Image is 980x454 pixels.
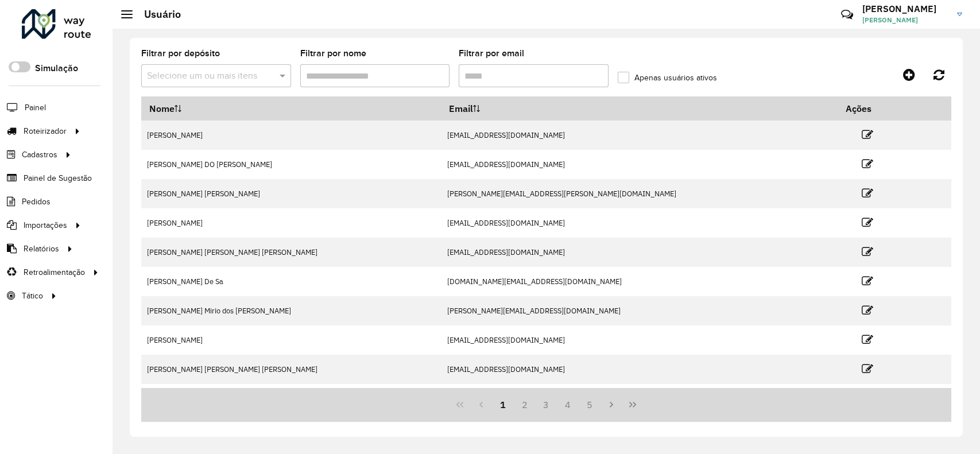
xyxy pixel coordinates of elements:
[862,127,873,142] a: Editar
[862,244,873,259] a: Editar
[557,394,579,416] button: 4
[300,46,366,60] label: Filtrar por nome
[862,3,948,14] h3: [PERSON_NAME]
[459,46,524,60] label: Filtrar por email
[441,267,838,296] td: [DOMAIN_NAME][EMAIL_ADDRESS][DOMAIN_NAME]
[141,267,441,296] td: [PERSON_NAME] De Sa
[622,394,644,416] button: Last Page
[441,179,838,208] td: [PERSON_NAME][EMAIL_ADDRESS][PERSON_NAME][DOMAIN_NAME]
[141,296,441,325] td: [PERSON_NAME] Mirio dos [PERSON_NAME]
[579,394,601,416] button: 5
[835,2,859,27] a: Contato Rápido
[862,361,873,377] a: Editar
[441,150,838,179] td: [EMAIL_ADDRESS][DOMAIN_NAME]
[24,172,92,184] span: Painel de Sugestão
[35,61,78,75] label: Simulação
[24,125,67,137] span: Roteirizador
[22,149,57,161] span: Cadastros
[24,266,85,278] span: Retroalimentação
[441,96,838,121] th: Email
[441,208,838,238] td: [EMAIL_ADDRESS][DOMAIN_NAME]
[441,384,838,413] td: [EMAIL_ADDRESS][DOMAIN_NAME]
[441,296,838,325] td: [PERSON_NAME][EMAIL_ADDRESS][DOMAIN_NAME]
[22,196,51,208] span: Pedidos
[536,394,557,416] button: 3
[838,96,907,121] th: Ações
[862,15,948,25] span: [PERSON_NAME]
[862,273,873,289] a: Editar
[141,46,220,60] label: Filtrar por depósito
[601,394,622,416] button: Next Page
[441,355,838,384] td: [EMAIL_ADDRESS][DOMAIN_NAME]
[862,215,873,230] a: Editar
[22,290,43,302] span: Tático
[25,102,46,114] span: Painel
[441,238,838,267] td: [EMAIL_ADDRESS][DOMAIN_NAME]
[141,121,441,150] td: [PERSON_NAME]
[141,325,441,355] td: [PERSON_NAME]
[141,355,441,384] td: [PERSON_NAME] [PERSON_NAME] [PERSON_NAME]
[862,332,873,347] a: Editar
[24,243,59,255] span: Relatórios
[441,121,838,150] td: [EMAIL_ADDRESS][DOMAIN_NAME]
[492,394,514,416] button: 1
[618,72,717,84] label: Apenas usuários ativos
[141,96,441,121] th: Nome
[24,219,67,231] span: Importações
[133,8,181,21] h2: Usuário
[141,238,441,267] td: [PERSON_NAME] [PERSON_NAME] [PERSON_NAME]
[141,208,441,238] td: [PERSON_NAME]
[141,384,441,413] td: [PERSON_NAME] [PERSON_NAME]
[441,325,838,355] td: [EMAIL_ADDRESS][DOMAIN_NAME]
[862,185,873,201] a: Editar
[141,150,441,179] td: [PERSON_NAME] DO [PERSON_NAME]
[141,179,441,208] td: [PERSON_NAME] [PERSON_NAME]
[862,302,873,318] a: Editar
[514,394,536,416] button: 2
[862,156,873,172] a: Editar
